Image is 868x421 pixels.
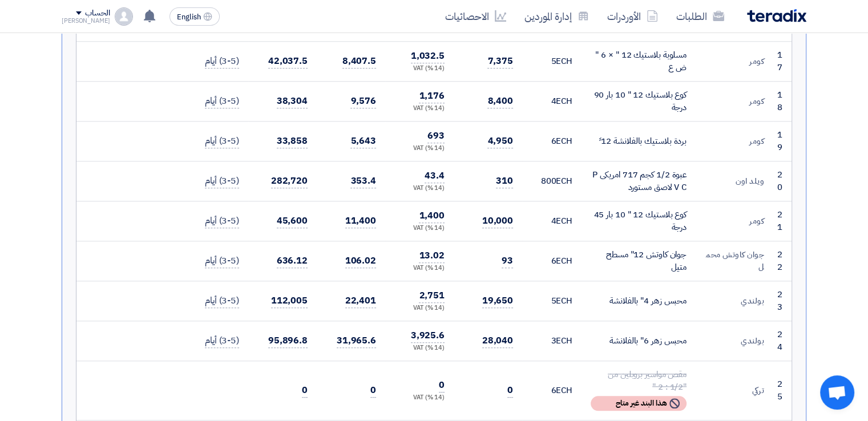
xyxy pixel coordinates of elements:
td: بولندي [696,281,773,321]
td: ECH [522,241,582,281]
td: ويلد اون [696,161,773,201]
span: 5 [551,294,556,307]
div: كوع بلاستيك 12 " 10 بار 90 درجة [591,88,687,114]
span: 8,407.5 [342,54,376,68]
span: 11,400 [345,214,376,228]
div: (14 %) VAT [394,264,445,273]
div: مسلوبة بلاستيك 12 " × 6 " ض ع [591,48,687,74]
span: 95,896.8 [268,334,308,348]
td: 21 [773,201,792,241]
div: (14 %) VAT [394,64,445,74]
div: (14 %) VAT [394,343,445,353]
span: 4 [551,214,556,227]
img: Teradix logo [747,9,806,22]
div: (14 %) VAT [394,144,445,153]
span: 28,040 [482,334,513,348]
td: 17 [773,41,792,81]
td: ECH [522,41,582,81]
span: (3-5) أيام [205,214,239,228]
span: 3,925.6 [411,329,445,343]
span: هذا البند غير متاح [616,399,667,407]
td: 19 [773,121,792,161]
span: 6 [551,384,556,396]
div: عبوة 1/2 كجم 717 امريكى P V C لاصق مستورد [591,168,687,194]
td: ECH [522,281,582,321]
a: الأوردرات [598,3,667,30]
td: ECH [522,161,582,201]
td: جوان كاوتش محمل [696,241,773,281]
span: 9,576 [350,94,376,108]
span: 45,600 [277,214,308,228]
span: 4 [551,95,556,107]
td: 20 [773,161,792,201]
span: (3-5) أيام [205,134,239,148]
span: 0 [439,378,445,392]
div: (14 %) VAT [394,224,445,233]
span: (3-5) أيام [205,174,239,188]
span: 13.02 [419,249,445,263]
div: بردة بلاستيك بالفلانشة 12 ً [591,135,687,148]
span: 93 [502,254,513,268]
div: الحساب [85,9,110,18]
span: 8,400 [487,94,513,108]
span: 5 [551,55,556,67]
span: (3-5) أيام [205,334,239,348]
td: 24 [773,321,792,361]
span: 800 [541,175,556,187]
div: محبس زهر 6" بالفلانشة [591,334,687,347]
td: ECH [522,361,582,420]
span: 0 [302,383,308,398]
td: كومر [696,41,773,81]
td: 23 [773,281,792,321]
span: 22,401 [345,294,376,308]
td: ECH [522,201,582,241]
span: 693 [427,129,445,143]
span: 4,950 [487,134,513,148]
div: Open chat [820,375,854,410]
a: الطلبات [667,3,733,30]
a: الاحصائيات [436,3,515,30]
span: English [177,13,201,21]
button: English [169,7,220,26]
img: profile_test.png [115,7,133,26]
span: 5,643 [350,134,376,148]
span: 10,000 [482,214,513,228]
div: (14 %) VAT [394,303,445,313]
span: 106.02 [345,254,376,268]
span: 1,032.5 [411,49,445,63]
span: 112,005 [271,294,308,308]
td: كومر [696,201,773,241]
span: 2,751 [419,289,445,303]
div: (14 %) VAT [394,393,445,403]
div: جوان كاوتش 12" مسطح متيل [591,248,687,274]
td: بولندي [696,321,773,361]
td: 25 [773,361,792,420]
td: ECH [522,321,582,361]
span: 0 [370,383,376,398]
div: (14 %) VAT [394,104,445,114]
span: 19,650 [482,294,513,308]
span: 31,965.6 [337,334,376,348]
span: 38,304 [277,94,308,108]
span: 6 [551,254,556,267]
div: (14 %) VAT [394,184,445,193]
span: 7,375 [487,54,513,68]
span: 42,037.5 [268,54,308,68]
span: (3-5) أيام [205,54,239,68]
td: ECH [522,81,582,121]
div: [PERSON_NAME] [62,18,110,24]
td: كومر [696,121,773,161]
td: كومر [696,81,773,121]
span: 353.4 [350,174,376,188]
td: 22 [773,241,792,281]
span: 1,400 [419,209,445,223]
div: كوع بلاستيك 12 " 10 بار 45 درجة [591,208,687,234]
td: ECH [522,121,582,161]
span: 1,176 [419,89,445,103]
span: 0 [507,383,513,398]
span: 43.4 [425,169,445,183]
span: 3 [551,334,556,347]
div: محبس زهر 4" بالفلانشة [591,294,687,307]
span: 310 [496,174,513,188]
td: 18 [773,81,792,121]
